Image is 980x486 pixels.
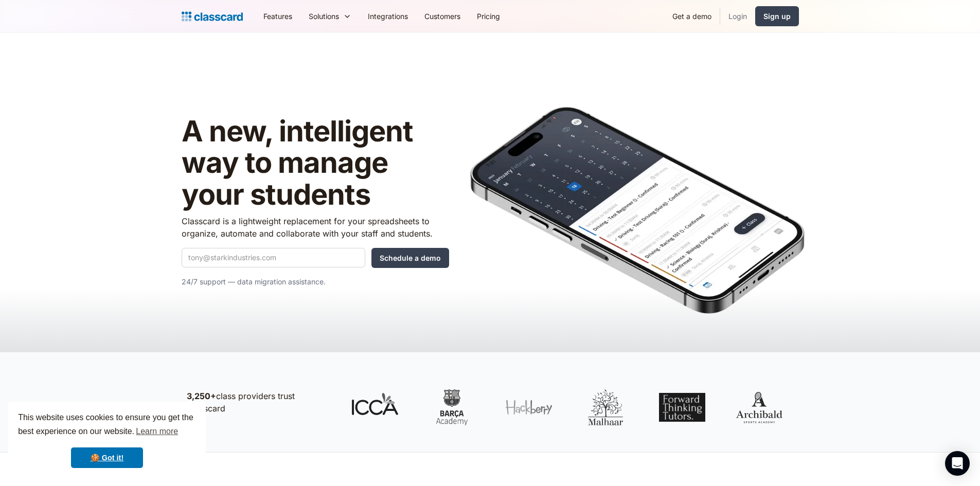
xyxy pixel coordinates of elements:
[763,11,791,22] div: Sign up
[664,5,720,28] a: Get a demo
[182,248,365,267] input: tony@starkindustries.com
[134,424,180,439] a: learn more about cookies
[182,248,449,268] form: Quick Demo Form
[182,116,449,211] h1: A new, intelligent way to manage your students
[360,5,416,28] a: Integrations
[309,11,339,22] div: Solutions
[182,9,243,24] a: Logo
[71,447,143,468] a: dismiss cookie message
[416,5,469,28] a: Customers
[720,5,755,28] a: Login
[18,411,196,439] span: This website uses cookies to ensure you get the best experience on our website.
[371,248,449,268] input: Schedule a demo
[182,215,449,240] p: Classcard is a lightweight replacement for your spreadsheets to organize, automate and collaborat...
[300,5,360,28] div: Solutions
[469,5,508,28] a: Pricing
[255,5,300,28] a: Features
[945,451,970,476] div: Open Intercom Messenger
[8,402,206,478] div: cookieconsent
[755,6,799,26] a: Sign up
[187,391,216,401] strong: 3,250+
[187,390,331,415] p: class providers trust Classcard
[182,276,449,288] p: 24/7 support — data migration assistance.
